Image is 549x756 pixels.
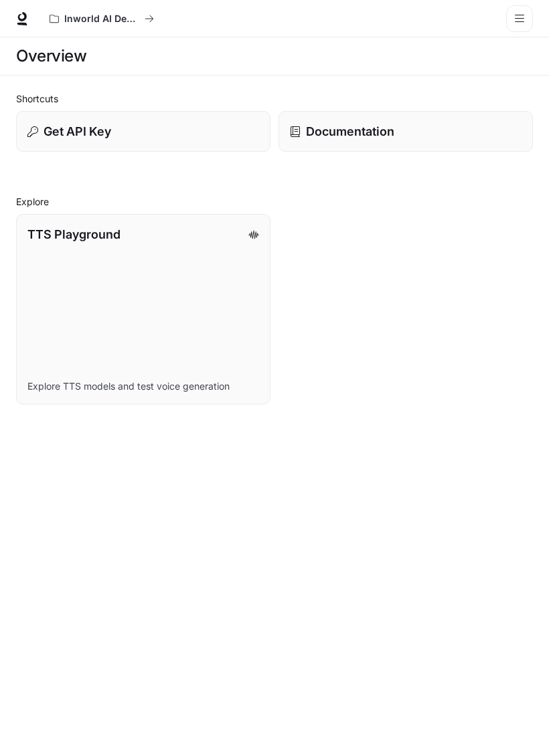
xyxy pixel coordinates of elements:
p: TTS Playground [27,225,121,243]
a: Documentation [279,111,533,152]
button: open drawer [506,5,533,32]
button: Get API Key [16,111,270,152]
p: Get API Key [44,122,111,140]
a: TTS PlaygroundExplore TTS models and test voice generation [16,214,270,404]
button: All workspaces [44,5,160,32]
h1: Overview [16,43,86,70]
p: Inworld AI Demos [64,13,139,25]
h2: Shortcuts [16,92,533,106]
h2: Explore [16,195,533,209]
p: Documentation [306,122,394,140]
p: Explore TTS models and test voice generation [27,380,259,393]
